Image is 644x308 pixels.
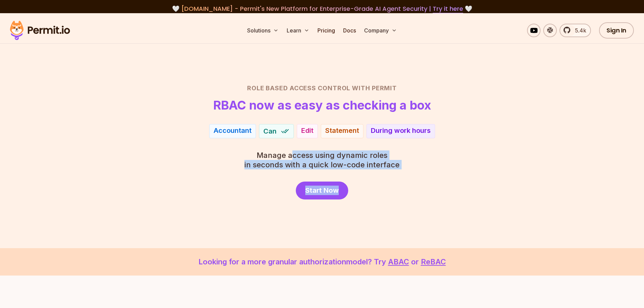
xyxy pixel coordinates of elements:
[421,257,446,266] a: ReBAC
[244,150,400,160] span: Manage access using dynamic roles
[361,24,400,37] button: Company
[325,126,359,135] div: Statement
[244,24,281,37] button: Solutions
[305,186,339,195] span: Start Now
[86,84,559,93] h2: Role Based Access Control
[181,4,463,13] span: [DOMAIN_NAME] - Permit's New Platform for Enterprise-Grade AI Agent Security |
[599,22,634,39] a: Sign In
[433,4,463,13] a: Try it here
[352,84,397,93] span: with Permit
[315,24,338,37] a: Pricing
[371,126,431,135] div: During work hours
[284,24,312,37] button: Learn
[16,4,628,14] div: 🤍 🤍
[213,98,431,112] h1: RBAC now as easy as checking a box
[301,126,313,135] div: Edit
[263,126,277,136] span: Can
[296,182,348,199] a: Start Now
[340,24,359,37] a: Docs
[7,19,73,42] img: Permit logo
[244,150,400,169] p: in seconds with a quick low-code interface
[559,24,591,37] a: 5.4k
[16,256,628,267] p: Looking for a more granular authorization model? Try or
[214,126,252,135] div: Accountant
[388,257,409,266] a: ABAC
[571,26,586,34] span: 5.4k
